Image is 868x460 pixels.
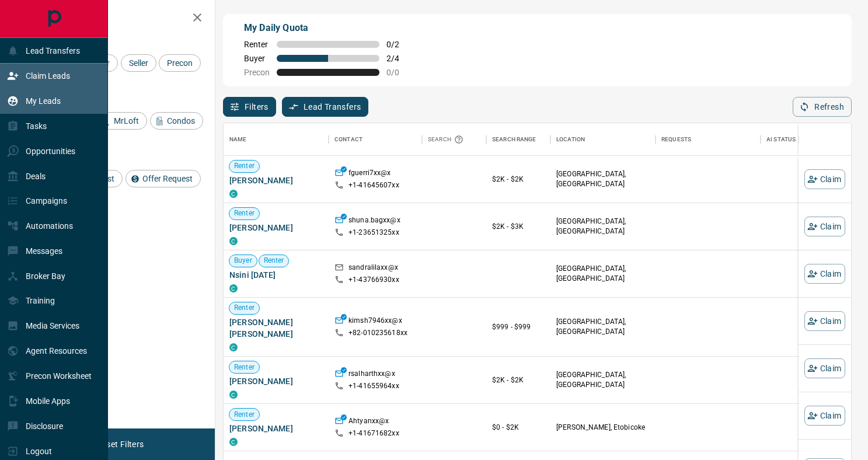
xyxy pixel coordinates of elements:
[163,58,197,68] span: Precon
[804,406,845,426] button: Claim
[556,317,650,337] p: [GEOGRAPHIC_DATA], [GEOGRAPHIC_DATA]
[804,264,845,284] button: Claim
[163,116,199,126] span: Condos
[348,275,399,285] p: +1- 43766930xx
[126,170,201,187] div: Offer Request
[492,174,545,184] p: $2K - $2K
[282,97,369,117] button: Lead Transfers
[656,123,761,156] div: Requests
[229,343,238,351] div: condos.ca
[229,161,259,171] span: Renter
[229,269,323,281] span: Nsini [DATE]
[138,174,197,183] span: Offer Request
[229,123,247,156] div: Name
[334,123,362,156] div: Contact
[661,123,691,156] div: Requests
[556,264,650,284] p: [GEOGRAPHIC_DATA], [GEOGRAPHIC_DATA]
[386,40,412,49] span: 0 / 2
[121,54,156,72] div: Seller
[550,123,656,156] div: Location
[224,123,329,156] div: Name
[229,316,323,340] span: [PERSON_NAME] [PERSON_NAME]
[89,434,151,454] button: Reset Filters
[804,169,845,189] button: Claim
[229,190,238,198] div: condos.ca
[229,237,238,245] div: condos.ca
[348,215,400,228] p: shuna.bagxx@x
[259,256,289,266] span: Renter
[348,416,389,428] p: Ahtyanxx@x
[804,217,845,236] button: Claim
[492,123,536,156] div: Search Range
[97,112,147,130] div: MrLoft
[492,375,545,385] p: $2K - $2K
[492,322,545,332] p: $999 - $999
[229,438,238,446] div: condos.ca
[125,58,152,68] span: Seller
[229,175,323,186] span: [PERSON_NAME]
[348,369,395,381] p: rsalharthxx@x
[348,328,407,338] p: +82- 010235618xx
[229,410,259,420] span: Renter
[244,21,412,35] p: My Daily Quota
[556,169,650,189] p: [GEOGRAPHIC_DATA], [GEOGRAPHIC_DATA]
[492,422,545,433] p: $0 - $2K
[244,40,270,49] span: Renter
[804,358,845,378] button: Claim
[244,68,270,77] span: Precon
[229,363,259,372] span: Renter
[244,54,270,63] span: Buyer
[348,180,399,190] p: +1- 41645607xx
[556,123,585,156] div: Location
[348,428,399,438] p: +1- 41671682xx
[793,97,852,117] button: Refresh
[766,123,796,156] div: AI Status
[229,375,323,387] span: [PERSON_NAME]
[150,112,203,130] div: Condos
[229,256,257,266] span: Buyer
[386,68,412,77] span: 0 / 0
[329,123,422,156] div: Contact
[556,423,650,433] p: [PERSON_NAME], Etobicoke
[556,217,650,236] p: [GEOGRAPHIC_DATA], [GEOGRAPHIC_DATA]
[159,54,201,72] div: Precon
[556,370,650,390] p: [GEOGRAPHIC_DATA], [GEOGRAPHIC_DATA]
[486,123,550,156] div: Search Range
[804,311,845,331] button: Claim
[37,12,203,26] h2: Filters
[348,381,399,391] p: +1- 41655964xx
[386,54,412,63] span: 2 / 4
[229,423,323,434] span: [PERSON_NAME]
[229,222,323,234] span: [PERSON_NAME]
[348,316,402,328] p: kimsh7946xx@x
[223,97,276,117] button: Filters
[110,116,143,126] span: MrLoft
[348,168,391,180] p: fguerri7xx@x
[348,228,399,238] p: +1- 23651325xx
[348,263,398,275] p: sandralilaxx@x
[229,208,259,218] span: Renter
[229,303,259,313] span: Renter
[229,284,238,292] div: condos.ca
[229,391,238,399] div: condos.ca
[428,123,466,156] div: Search
[492,221,545,232] p: $2K - $3K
